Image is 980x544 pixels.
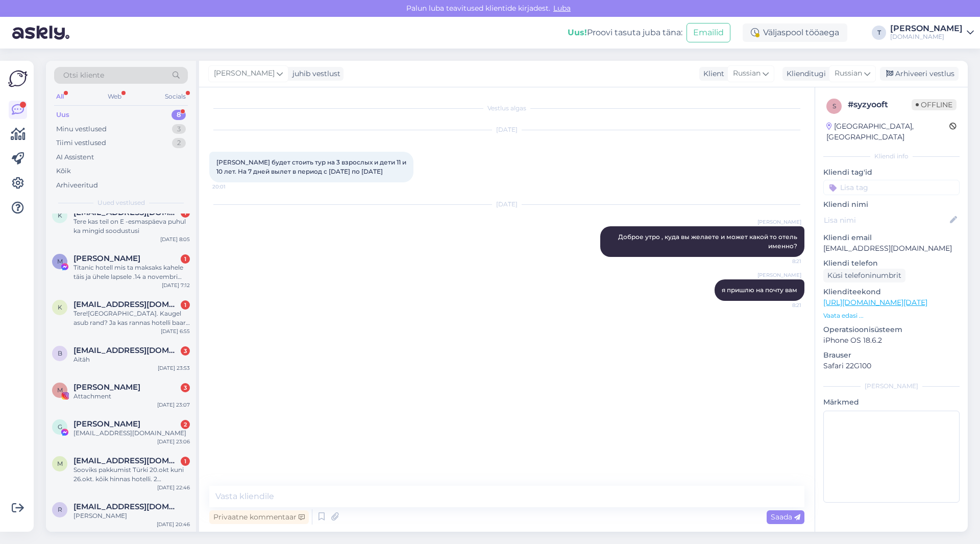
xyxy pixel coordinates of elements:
[73,254,140,263] span: Merle Uustalu
[212,183,251,191] span: 20:01
[757,218,801,226] span: [PERSON_NAME]
[890,33,963,41] div: [DOMAIN_NAME]
[157,484,190,491] div: [DATE] 22:46
[162,281,190,289] div: [DATE] 7:12
[823,382,960,391] div: [PERSON_NAME]
[172,124,186,134] div: 3
[823,152,960,161] div: Kliendi info
[106,90,124,103] div: Web
[209,104,804,113] div: Vestlus algas
[912,99,957,110] span: Offline
[848,99,912,111] div: # syzyooft
[743,23,847,42] div: Väljaspool tööaega
[73,502,180,511] span: rainerjoosep@gmail.com
[872,26,886,40] div: T
[550,4,574,13] span: Luba
[172,138,186,148] div: 2
[58,423,62,431] span: G
[209,200,804,209] div: [DATE]
[823,311,960,320] p: Vaata edasi ...
[835,68,862,79] span: Russian
[823,397,960,408] p: Märkmed
[73,392,190,401] div: Attachment
[158,364,190,372] div: [DATE] 23:53
[73,456,180,465] span: maili@raama.ee
[823,269,905,282] div: Küsi telefoninumbrit
[58,506,62,513] span: r
[890,25,963,33] div: [PERSON_NAME]
[890,25,974,41] a: [PERSON_NAME][DOMAIN_NAME]
[823,232,960,243] p: Kliendi email
[832,102,836,110] span: s
[97,198,145,207] span: Uued vestlused
[722,286,797,294] span: я пришлю на почту вам
[73,383,140,392] span: MARIE TAUTS
[161,327,190,335] div: [DATE] 6:55
[181,420,190,429] div: 2
[73,263,190,281] div: Titanic hotell mis ta maksaks kahele täis ja ühele lapsele .14 a novembri keskel
[56,152,94,162] div: AI Assistent
[73,465,190,484] div: Sooviks pakkumist Türki 20.okt kuni 26.okt. kõik hinnas hotelli. 2 täiskasvanut ja kaks 14 a last...
[733,68,761,79] span: Russian
[618,233,799,250] span: Доброе утро , куда вы желаете и может какой то отель именно?
[763,301,801,309] span: 8:21
[181,383,190,392] div: 3
[181,457,190,466] div: 1
[56,166,71,176] div: Kõik
[782,68,826,79] div: Klienditugi
[763,257,801,265] span: 8:21
[823,350,960,361] p: Brauser
[157,521,190,528] div: [DATE] 20:46
[823,199,960,210] p: Kliendi nimi
[568,28,587,37] b: Uus!
[160,235,190,243] div: [DATE] 8:05
[73,429,190,438] div: [EMAIL_ADDRESS][DOMAIN_NAME]
[171,110,186,120] div: 8
[181,300,190,310] div: 1
[823,258,960,269] p: Kliendi telefon
[8,69,28,88] img: Askly Logo
[568,27,682,39] div: Proovi tasuta juba täna:
[73,346,180,355] span: bernela@gmail.com
[73,309,190,327] div: Tere![GEOGRAPHIC_DATA]. Kaugel asub rand? Ja kas rannas hotelli baar on kohalike alkohoolsete tas...
[181,254,190,264] div: 1
[73,419,140,429] span: Gerda Saarna
[687,23,730,42] button: Emailid
[209,125,804,134] div: [DATE]
[56,124,107,134] div: Minu vestlused
[58,211,62,219] span: k
[73,355,190,364] div: Aitäh
[73,511,190,521] div: [PERSON_NAME]
[823,243,960,254] p: [EMAIL_ADDRESS][DOMAIN_NAME]
[824,215,948,226] input: Lisa nimi
[163,90,188,103] div: Socials
[214,68,275,79] span: [PERSON_NAME]
[880,67,959,81] div: Arhiveeri vestlus
[771,512,800,522] span: Saada
[823,361,960,371] p: Safari 22G100
[73,300,180,309] span: katri.nolvik@gmail.com
[157,438,190,445] div: [DATE] 23:06
[157,401,190,409] div: [DATE] 23:07
[216,158,408,175] span: [PERSON_NAME] будет стоить тур на 3 взрослых и дети 11 и 10 лет. На 7 дней вылет в период с [DATE...
[181,346,190,356] div: 3
[73,217,190,235] div: Tere kas teil on E -esmaspäeva puhul ka mingid soodustusi
[699,68,724,79] div: Klient
[57,460,63,467] span: m
[288,68,340,79] div: juhib vestlust
[57,257,63,265] span: M
[56,138,106,148] div: Tiimi vestlused
[757,271,801,279] span: [PERSON_NAME]
[57,386,63,394] span: M
[58,349,62,357] span: b
[826,121,949,143] div: [GEOGRAPHIC_DATA], [GEOGRAPHIC_DATA]
[56,180,98,191] div: Arhiveeritud
[823,324,960,335] p: Operatsioonisüsteem
[58,303,62,311] span: k
[823,298,927,307] a: [URL][DOMAIN_NAME][DATE]
[823,180,960,195] input: Lisa tag
[56,110,69,120] div: Uus
[209,510,309,524] div: Privaatne kommentaar
[54,90,66,103] div: All
[823,167,960,178] p: Kliendi tag'id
